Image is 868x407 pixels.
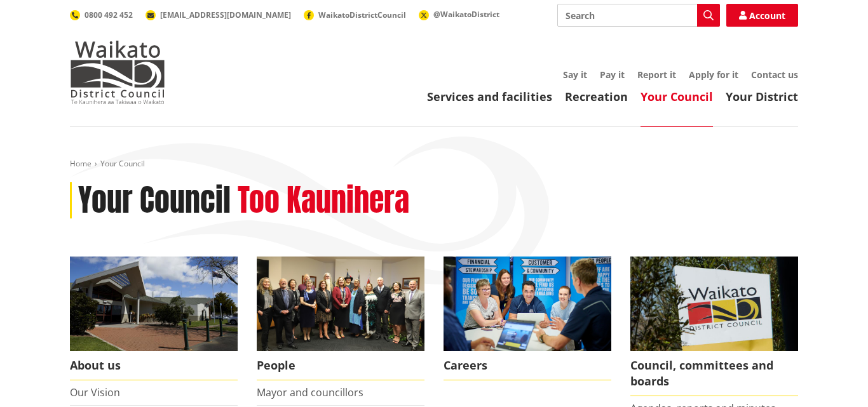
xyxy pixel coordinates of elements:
span: About us [70,351,238,380]
a: @WaikatoDistrict [419,9,499,20]
span: Council, committees and boards [630,351,798,396]
a: Our Vision [70,385,120,399]
span: @WaikatoDistrict [433,9,499,20]
span: [EMAIL_ADDRESS][DOMAIN_NAME] [160,10,291,20]
span: Careers [444,351,611,380]
a: WaikatoDistrictCouncil [304,10,406,20]
span: WaikatoDistrictCouncil [318,10,406,20]
a: Home [70,158,92,169]
img: Office staff in meeting - Career page [444,257,611,351]
a: Pay it [600,69,625,81]
span: People [257,351,424,380]
a: [EMAIL_ADDRESS][DOMAIN_NAME] [146,10,291,20]
img: WDC Building 0015 [70,257,238,351]
a: 0800 492 452 [70,10,133,20]
a: Mayor and councillors [257,385,363,399]
a: Say it [563,69,587,81]
h2: Too Kaunihera [238,182,409,219]
a: Report it [637,69,676,81]
a: 2022 Council People [257,257,424,380]
a: Recreation [565,89,628,104]
a: Apply for it [689,69,738,81]
a: Careers [444,257,611,380]
h1: Your Council [78,182,231,219]
a: WDC Building 0015 About us [70,257,238,380]
img: Waikato-District-Council-sign [630,257,798,351]
input: Search input [557,4,720,27]
nav: breadcrumb [70,159,798,170]
span: 0800 492 452 [85,10,133,20]
img: 2022 Council [257,257,424,351]
a: Contact us [751,69,798,81]
img: Waikato District Council - Te Kaunihera aa Takiwaa o Waikato [70,41,165,104]
a: Account [726,4,798,27]
span: Your Council [100,158,145,169]
a: Your Council [641,89,713,104]
a: Services and facilities [427,89,552,104]
a: Your District [726,89,798,104]
a: Waikato-District-Council-sign Council, committees and boards [630,257,798,396]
